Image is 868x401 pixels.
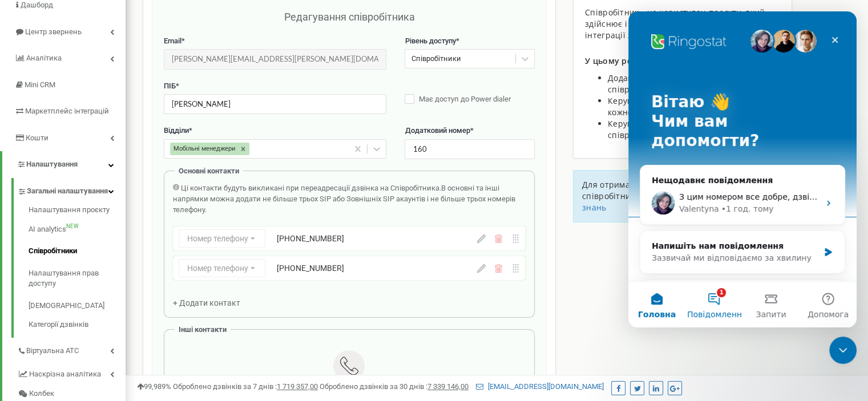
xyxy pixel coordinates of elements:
span: У цьому розділі у вас є можливість: [585,55,737,66]
iframe: Intercom live chat [829,337,857,364]
a: Категорії дзвінків [29,317,126,330]
span: Має доступ до Power dialer [419,95,511,103]
span: Додавати, редагувати і видаляти співробітників проєкту; [608,72,744,95]
span: Допомога [179,299,220,307]
span: Mini CRM [25,80,55,89]
div: Зазвичай ми відповідаємо за хвилину [23,241,191,253]
div: Закрити [196,18,217,39]
button: Допомога [171,270,228,316]
input: Введіть ПІБ [164,94,386,114]
div: Valentyna [51,192,91,204]
div: [PHONE_NUMBER] [277,262,451,274]
div: Номер телефону[PHONE_NUMBER] [173,256,526,280]
span: ПІБ [164,82,176,90]
button: Запити [114,270,171,316]
span: Кошти [26,133,49,142]
div: Напишіть нам повідомленняЗазвичай ми відповідаємо за хвилину [11,219,217,262]
span: Головна [10,299,47,307]
span: Основні контакти [179,167,239,175]
a: бази знань [582,191,760,213]
a: Налаштування прав доступу [29,262,126,295]
a: Загальні налаштування [17,178,126,201]
span: Дашборд [21,1,53,9]
span: + Додати контакт [173,298,240,307]
a: Співробітники [29,240,126,262]
span: Рівень доступу [405,37,455,45]
span: Керувати SIP акаунтами і номерами кожного співробітника; [608,95,756,118]
div: Номер телефону[PHONE_NUMBER] [173,226,526,250]
span: Аналiтика [26,54,62,62]
u: 1 719 357,00 [277,382,318,391]
span: Налаштування [26,160,78,168]
span: В основні та інші напрямки можна додати не більше трьох SIP або Зовнішніх SIP акаунтів і не більш... [173,184,515,213]
span: Маркетплейс інтеграцій [25,107,109,115]
a: Налаштування проєкту [29,205,126,218]
input: Вкажіть додатковий номер [405,139,534,159]
span: Для отримання інструкції з управління співробітниками проєкту перейдіть до [582,179,744,201]
span: Email [164,37,181,45]
button: Повідомлення [57,270,114,316]
span: Повідомлення [59,299,118,307]
span: Центр звернень [25,27,82,36]
span: 99,989% [137,382,171,391]
span: Додатковий номер [405,126,470,135]
span: Оброблено дзвінків за 30 днів : [320,382,469,391]
span: Редагування співробітника [284,11,414,23]
span: Загальні налаштування [27,186,108,197]
span: Керувати правами доступу співробітників до проєкту. [608,118,718,140]
a: [DEMOGRAPHIC_DATA] [29,295,126,317]
span: Запити [127,299,158,307]
div: Співробітники [411,54,461,64]
span: Оброблено дзвінків за 7 днів : [173,382,318,391]
span: З цим номером все добре, дзвінки працюють: Підкажіть, будь ласка, попередній номер видаляти з про... [51,181,514,190]
span: Віртуальна АТС [26,346,79,357]
input: Введіть Email [164,49,386,69]
a: AI analyticsNEW [29,218,126,241]
div: • 1 год. тому [93,192,146,204]
div: [PHONE_NUMBER] [277,233,451,244]
iframe: Intercom live chat [628,11,857,327]
a: Віртуальна АТС [17,338,126,361]
a: Наскрізна аналітика [17,361,126,384]
a: [EMAIL_ADDRESS][DOMAIN_NAME] [476,382,604,391]
a: Налаштування [2,151,126,178]
div: Мобільні менеджери [170,143,237,155]
span: Колбек [29,388,54,399]
span: Інші контакти [179,325,227,334]
span: Ці контакти будуть викликані при переадресації дзвінка на Співробітника. [181,184,441,192]
span: Співробітник - це користувач проєкту, який здійснює і приймає виклики і бере участь в інтеграції ... [585,7,766,40]
span: Наскрізна аналітика [29,369,101,380]
div: Напишіть нам повідомлення [23,229,191,241]
span: Відділи [164,126,189,135]
u: 7 339 146,00 [427,382,469,391]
